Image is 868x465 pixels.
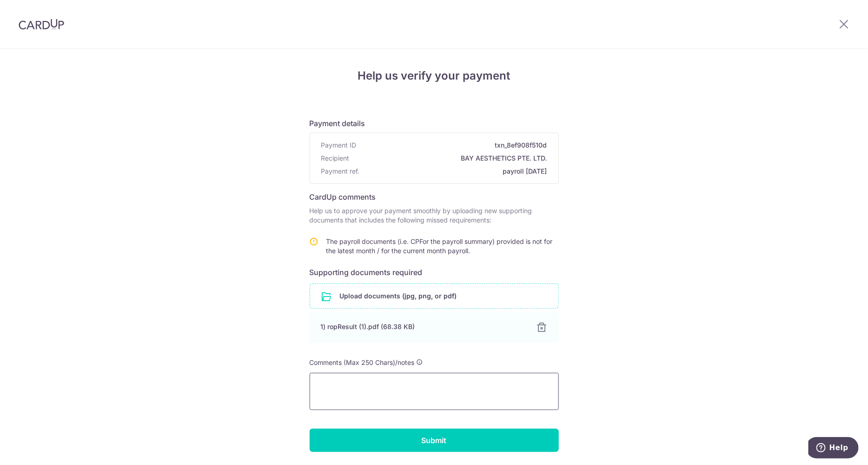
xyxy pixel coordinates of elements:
div: 1) ropResult (1).pdf (68.38 KB) [321,322,525,331]
span: Recipient [321,154,350,163]
span: Payment ID [321,141,357,150]
img: CardUp [19,19,64,30]
span: Comments (Max 250 Chars)/notes [310,358,415,366]
span: The payroll documents (i.e. CPFor the payroll summary) provided is not for the latest month / for... [326,237,553,255]
p: Help us to approve your payment smoothly by uploading new supporting documents that includes the ... [310,206,559,225]
h6: CardUp comments [310,191,559,202]
iframe: Opens a widget where you can find more information [808,437,859,460]
h6: Supporting documents required [310,267,559,278]
div: Upload documents (jpg, png, or pdf) [310,283,559,309]
h6: Payment details [310,118,559,129]
span: payroll [DATE] [364,167,547,176]
h4: Help us verify your payment [310,67,559,84]
span: Payment ref. [321,167,360,176]
span: txn_8ef908f510d [360,141,547,150]
span: BAY AESTHETICS PTE. LTD. [353,154,547,163]
input: Submit [310,429,559,452]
